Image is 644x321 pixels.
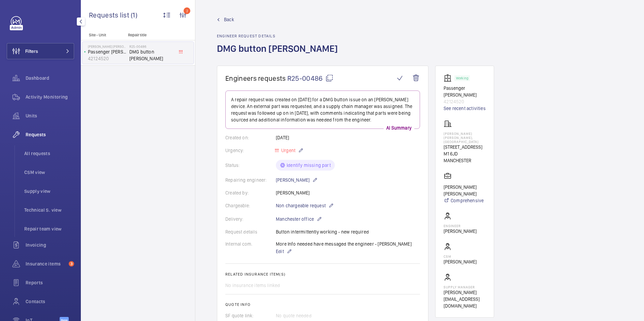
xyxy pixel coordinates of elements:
p: [PERSON_NAME][EMAIL_ADDRESS][DOMAIN_NAME] [444,289,486,309]
p: [PERSON_NAME] [444,228,477,235]
h2: R25-00486 [129,44,174,48]
span: 3 [69,261,74,266]
p: Working [456,77,468,79]
h1: DMG button [PERSON_NAME] [217,42,342,66]
p: [PERSON_NAME] [PERSON_NAME], [GEOGRAPHIC_DATA] [444,132,486,144]
p: 42124520 [88,55,127,62]
p: Manchester office [276,215,322,223]
h2: Quote info [225,302,420,307]
p: M1 6JD MANCHESTER [444,150,486,164]
span: Repair team view [24,225,74,232]
p: Site - Unit [81,33,125,37]
span: R25-00486 [287,74,333,82]
p: A repair request was created on [DATE] for a DMG button issue on an [PERSON_NAME] device. An exte... [231,96,414,123]
h2: Engineer request details [217,34,342,38]
p: Repair title [128,33,172,37]
a: See recent activities [444,105,486,112]
p: [STREET_ADDRESS] [444,144,486,150]
span: Dashboard [26,75,74,81]
span: DMG button [PERSON_NAME] [129,48,174,62]
span: Activity Monitoring [26,94,74,100]
p: Supply manager [444,285,486,289]
a: Comprehensive [444,197,486,204]
p: [PERSON_NAME] [PERSON_NAME], [GEOGRAPHIC_DATA] [88,44,127,48]
span: Technical S. view [24,207,74,213]
p: Engineer [444,224,477,228]
span: Requests list [89,11,131,19]
span: Urgent [280,148,295,153]
span: Non chargeable request [276,202,326,209]
span: All requests [24,150,74,157]
span: Units [26,112,74,119]
span: Contacts [26,298,74,305]
span: Filters [25,48,38,55]
span: Engineers requests [225,74,286,82]
p: 42124520 [444,98,486,105]
span: Requests [26,131,74,138]
span: Reports [26,279,74,286]
p: Passenger [PERSON_NAME] [88,48,127,55]
span: Supply view [24,188,74,194]
img: elevator.svg [444,74,454,82]
span: Insurance items [26,260,66,267]
p: Passenger [PERSON_NAME] [444,85,486,98]
p: CSM [444,254,477,258]
p: AI Summary [384,124,414,131]
h2: Related insurance item(s) [225,272,420,277]
span: Back [224,16,234,23]
p: [PERSON_NAME] [444,258,477,265]
span: CSM view [24,169,74,176]
span: Invoicing [26,242,74,248]
button: Filters [7,43,74,59]
p: [PERSON_NAME] [PERSON_NAME] [444,184,486,197]
span: Edit [276,248,284,255]
p: [PERSON_NAME] [276,176,318,184]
